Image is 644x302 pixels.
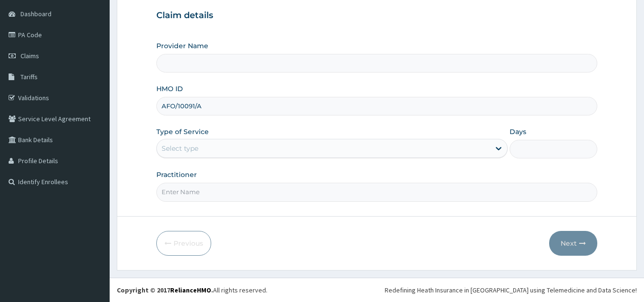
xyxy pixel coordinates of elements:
label: Type of Service [156,127,209,136]
footer: All rights reserved. [110,278,644,302]
span: Tariffs [20,73,38,81]
div: Select type [162,144,198,153]
label: Practitioner [156,170,197,179]
span: Claims [20,52,39,60]
input: Enter Name [156,183,598,201]
button: Previous [156,231,211,256]
h3: Claim details [156,10,598,21]
button: Next [549,231,597,256]
label: Days [510,127,526,136]
input: Enter HMO ID [156,97,598,115]
span: Dashboard [20,10,51,18]
label: HMO ID [156,84,183,94]
strong: Copyright © 2017 . [117,286,213,294]
label: Provider Name [156,41,208,51]
a: RelianceHMO [170,286,211,294]
div: Redefining Heath Insurance in [GEOGRAPHIC_DATA] using Telemedicine and Data Science! [385,285,637,295]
